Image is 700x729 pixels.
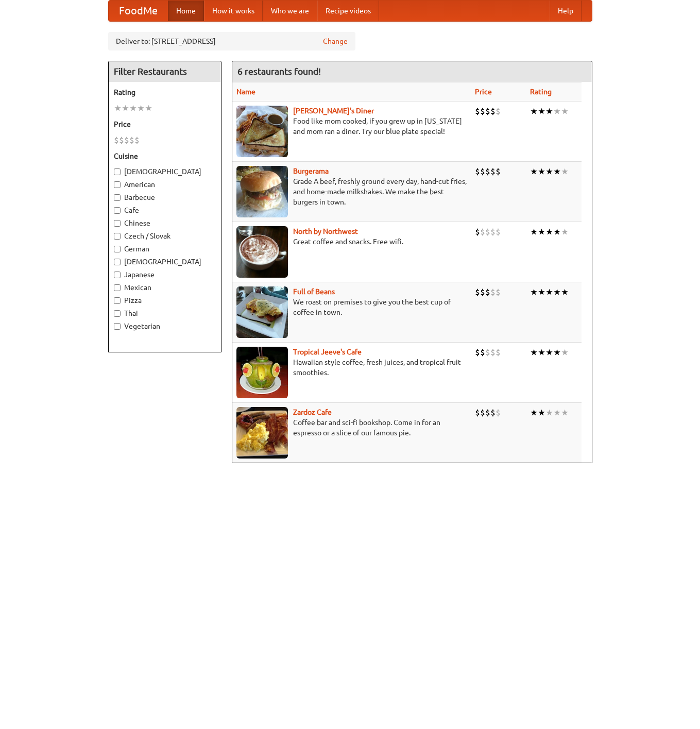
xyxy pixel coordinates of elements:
[496,347,501,358] li: $
[129,134,134,146] li: $
[236,226,288,278] img: north.jpg
[114,323,121,330] input: Vegetarian
[109,61,221,82] h4: Filter Restaurants
[485,106,490,117] li: $
[293,227,358,235] a: North by Northwest
[114,220,121,227] input: Chinese
[538,286,545,298] li: ★
[114,87,216,97] h5: Rating
[545,166,553,177] li: ★
[168,1,204,21] a: Home
[114,282,216,293] label: Mexican
[114,181,121,188] input: American
[485,166,490,177] li: $
[114,257,216,267] label: [DEMOGRAPHIC_DATA]
[475,106,480,117] li: $
[109,1,168,21] a: FoodMe
[145,103,152,114] li: ★
[496,226,501,238] li: $
[530,166,538,177] li: ★
[553,166,561,177] li: ★
[553,286,561,298] li: ★
[530,226,538,238] li: ★
[550,1,582,21] a: Help
[490,106,496,117] li: $
[561,347,569,358] li: ★
[114,103,122,114] li: ★
[553,106,561,117] li: ★
[114,259,121,265] input: [DEMOGRAPHIC_DATA]
[293,107,374,115] b: [PERSON_NAME]'s Diner
[530,347,538,358] li: ★
[114,231,216,241] label: Czech / Slovak
[323,36,348,46] a: Change
[475,347,480,358] li: $
[236,106,288,157] img: sallys.jpg
[114,168,121,175] input: [DEMOGRAPHIC_DATA]
[114,119,216,129] h5: Price
[485,347,490,358] li: $
[475,166,480,177] li: $
[114,297,121,304] input: Pizza
[114,284,121,291] input: Mexican
[108,32,355,50] div: Deliver to: [STREET_ADDRESS]
[236,236,467,247] p: Great coffee and snacks. Free wifi.
[204,1,263,21] a: How it works
[496,166,501,177] li: $
[236,116,467,137] p: Food like mom cooked, if you grew up in [US_STATE] and mom ran a diner. Try our blue plate special!
[237,66,321,76] ng-pluralize: 6 restaurants found!
[236,417,467,438] p: Coffee bar and sci-fi bookshop. Come in for an espresso or a slice of our famous pie.
[114,218,216,228] label: Chinese
[293,408,332,416] a: Zardoz Cafe
[119,134,124,146] li: $
[490,347,496,358] li: $
[490,226,496,238] li: $
[114,310,121,317] input: Thai
[530,88,552,96] a: Rating
[561,286,569,298] li: ★
[561,407,569,418] li: ★
[114,295,216,306] label: Pizza
[545,407,553,418] li: ★
[538,226,545,238] li: ★
[480,106,485,117] li: $
[485,226,490,238] li: $
[545,106,553,117] li: ★
[114,233,121,240] input: Czech / Slovak
[236,407,288,459] img: zardoz.jpg
[538,407,545,418] li: ★
[561,106,569,117] li: ★
[475,286,480,298] li: $
[553,407,561,418] li: ★
[538,347,545,358] li: ★
[480,407,485,418] li: $
[545,347,553,358] li: ★
[236,347,288,398] img: jeeves.jpg
[490,166,496,177] li: $
[496,286,501,298] li: $
[545,226,553,238] li: ★
[485,286,490,298] li: $
[114,166,216,177] label: [DEMOGRAPHIC_DATA]
[263,1,317,21] a: Who we are
[236,176,467,207] p: Grade A beef, freshly ground every day, hand-cut fries, and home-made milkshakes. We make the bes...
[124,134,129,146] li: $
[561,166,569,177] li: ★
[293,167,329,175] b: Burgerama
[293,348,362,356] a: Tropical Jeeve's Cafe
[530,407,538,418] li: ★
[485,407,490,418] li: $
[496,407,501,418] li: $
[122,103,129,114] li: ★
[545,286,553,298] li: ★
[134,134,140,146] li: $
[236,166,288,217] img: burgerama.jpg
[561,226,569,238] li: ★
[114,272,121,278] input: Japanese
[114,179,216,190] label: American
[475,226,480,238] li: $
[475,407,480,418] li: $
